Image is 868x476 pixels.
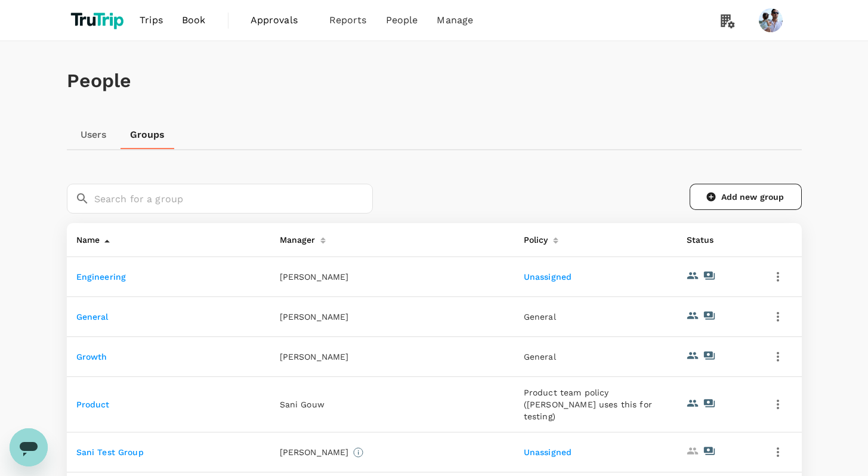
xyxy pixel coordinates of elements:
span: Trips [140,13,163,27]
p: General [524,311,668,323]
th: Status [677,223,758,257]
p: General [524,351,668,363]
a: Unassigned [524,447,572,457]
a: Groups [121,120,175,149]
input: Search for a group [94,184,373,214]
span: Reports [329,13,367,27]
a: General [76,312,109,322]
a: Sani Test Group [76,447,144,457]
a: Engineering [76,272,126,282]
p: Product team policy ([PERSON_NAME] uses this for testing) [524,387,668,422]
span: Book [182,13,206,27]
span: Manage [437,13,473,27]
span: People [386,13,418,27]
span: Approvals [251,13,310,27]
div: Name [72,228,100,247]
a: Unassigned [524,272,572,282]
iframe: Button to launch messaging window [10,428,48,466]
h1: People [67,70,802,92]
p: [PERSON_NAME] [280,311,349,323]
img: TruTrip logo [67,7,131,33]
img: Sani Gouw [759,8,783,32]
div: Policy [519,228,548,247]
a: Users [67,120,121,149]
div: Manager [275,228,316,247]
p: [PERSON_NAME] [280,351,349,363]
p: Sani Gouw [280,398,325,410]
p: [PERSON_NAME] [280,271,349,283]
a: Growth [76,352,107,361]
a: Add new group [690,184,802,210]
a: Product [76,400,110,409]
p: [PERSON_NAME] [280,446,349,458]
